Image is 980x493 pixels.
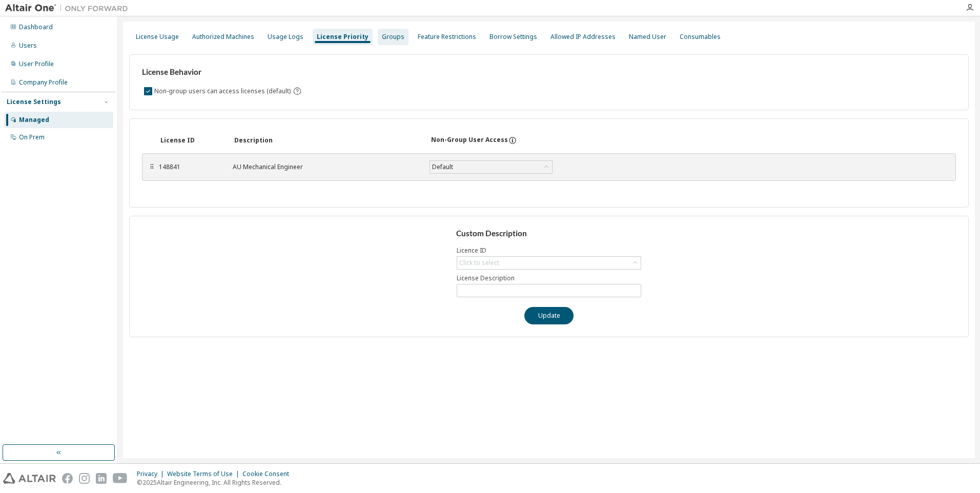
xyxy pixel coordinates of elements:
[680,33,721,41] div: Consumables
[457,274,641,282] label: License Description
[457,257,641,269] div: Click to select
[19,133,45,141] div: On Prem
[234,136,419,145] div: Description
[136,33,179,41] div: License Usage
[113,473,128,484] img: youtube.svg
[431,136,508,145] div: Non-Group User Access
[629,33,666,41] div: Named User
[550,33,616,41] div: Allowed IP Addresses
[19,78,68,87] div: Company Profile
[160,136,222,145] div: License ID
[137,478,295,487] p: © 2025 Altair Engineering, Inc. All Rights Reserved.
[457,246,641,255] label: Licence ID
[459,259,499,267] div: Click to select
[19,23,53,31] div: Dashboard
[489,33,537,41] div: Borrow Settings
[142,67,300,77] h3: License Behavior
[5,3,133,13] img: Altair One
[149,163,155,171] div: ⠿
[79,473,90,484] img: instagram.svg
[154,85,293,97] label: Non-group users can access licenses (default)
[242,470,295,478] div: Cookie Consent
[293,87,302,96] svg: By default any user not assigned to any group can access any license. Turn this setting off to di...
[137,470,167,478] div: Privacy
[19,116,49,124] div: Managed
[96,473,107,484] img: linkedin.svg
[317,33,369,41] div: License Priority
[524,307,574,324] button: Update
[456,229,642,239] h3: Custom Description
[167,470,242,478] div: Website Terms of Use
[418,33,476,41] div: Feature Restrictions
[7,98,61,106] div: License Settings
[233,163,417,171] div: AU Mechanical Engineer
[192,33,254,41] div: Authorized Machines
[431,161,455,173] div: Default
[19,42,37,50] div: Users
[159,163,220,171] div: 148841
[19,60,54,68] div: User Profile
[382,33,404,41] div: Groups
[62,473,73,484] img: facebook.svg
[430,161,552,173] div: Default
[3,473,56,484] img: altair_logo.svg
[268,33,303,41] div: Usage Logs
